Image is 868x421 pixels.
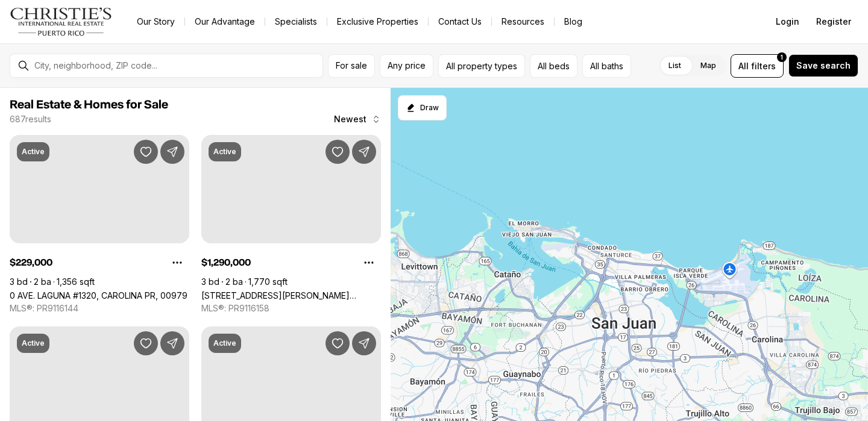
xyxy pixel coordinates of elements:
button: Allfilters1 [731,54,784,78]
a: Specialists [265,13,327,30]
button: Property options [165,251,189,275]
button: Contact Us [429,13,491,30]
button: Start drawing [398,95,447,120]
button: Newest [327,107,388,131]
span: Real Estate & Homes for Sale [10,99,168,111]
button: Save Property: 14 CERVANTES #2 [325,140,350,164]
span: All [738,60,749,72]
button: All baths [582,54,631,78]
span: 1 [781,52,783,62]
button: Login [769,10,807,34]
span: Any price [388,61,426,70]
button: All beds [530,54,577,78]
a: Exclusive Properties [327,13,428,30]
p: Active [213,338,236,348]
p: 687 results [10,114,51,124]
a: 14 CERVANTES #2, SAN JUAN PR, 00907 [201,290,381,301]
a: Blog [555,13,592,30]
img: logo [10,7,113,36]
button: Save Property: 0 AVE. LAGUNA #1320 [134,140,158,164]
a: Our Advantage [185,13,265,30]
a: Our Story [127,13,184,30]
span: Register [816,17,851,27]
a: Resources [492,13,554,30]
p: Active [22,147,45,157]
span: Newest [334,114,366,124]
label: List [659,55,691,76]
span: filters [751,60,776,72]
button: Save Property: The Icon 1120 ASHFORD AVE #1003 [325,331,350,355]
label: Map [691,55,726,76]
span: Login [776,17,799,27]
span: Save search [796,61,851,70]
button: Property options [357,251,381,275]
p: Active [22,338,45,348]
a: 0 AVE. LAGUNA #1320, CAROLINA PR, 00979 [10,290,187,301]
button: Save Property: Condado Blu DELCASSE ST. #901 [134,331,158,355]
span: For sale [336,61,367,70]
button: Save search [788,54,858,77]
button: Any price [380,54,433,78]
button: For sale [328,54,375,78]
p: Active [213,147,236,157]
button: Register [809,10,858,34]
button: All property types [438,54,525,78]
